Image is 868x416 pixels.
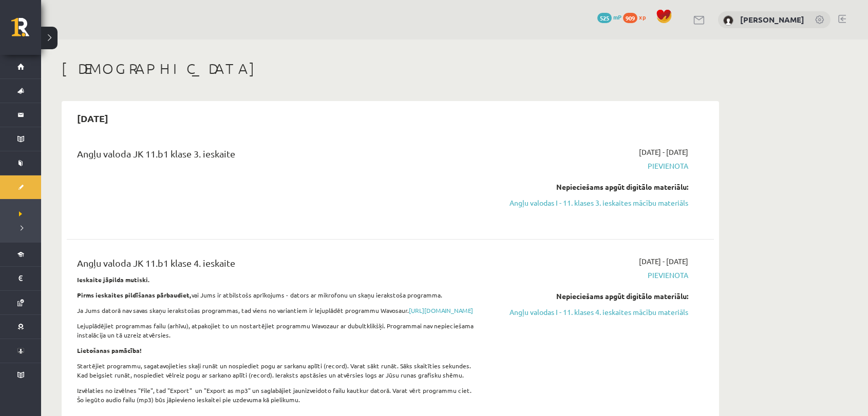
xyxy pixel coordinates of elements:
a: 525 mP [597,13,621,21]
p: Izvēlaties no izvēlnes "File", tad "Export" un "Export as mp3" un saglabājiet jaunizveidoto failu... [77,386,479,404]
strong: Pirms ieskaites pildīšanas pārbaudiet, [77,291,192,299]
div: Nepieciešams apgūt digitālo materiālu: [495,182,688,192]
h2: [DATE] [67,106,119,130]
p: Lejuplādējiet programmas failu (arhīvu), atpakojiet to un nostartējiet programmu Wavozaur ar dubu... [77,321,479,340]
span: 909 [623,13,637,23]
strong: Ieskaite jāpilda mutiski. [77,275,150,284]
a: [URL][DOMAIN_NAME] [409,306,473,314]
a: [PERSON_NAME] [740,14,804,25]
span: Pievienota [495,161,688,171]
div: Angļu valoda JK 11.b1 klase 3. ieskaite [77,147,479,166]
div: Angļu valoda JK 11.b1 klase 4. ieskaite [77,256,479,275]
a: Angļu valodas I - 11. klases 3. ieskaites mācību materiāls [495,197,688,208]
div: Nepieciešams apgūt digitālo materiālu: [495,291,688,302]
span: mP [613,13,621,21]
a: Angļu valodas I - 11. klases 4. ieskaites mācību materiāls [495,307,688,318]
span: [DATE] - [DATE] [639,256,688,267]
p: Ja Jums datorā nav savas skaņu ierakstošas programmas, tad viens no variantiem ir lejuplādēt prog... [77,306,479,315]
a: Rīgas 1. Tālmācības vidusskola [11,18,41,44]
p: vai Jums ir atbilstošs aprīkojums - dators ar mikrofonu un skaņu ierakstoša programma. [77,290,479,300]
strong: Lietošanas pamācība! [77,346,142,354]
span: [DATE] - [DATE] [639,147,688,157]
p: Startējiet programmu, sagatavojieties skaļi runāt un nospiediet pogu ar sarkanu aplīti (record). ... [77,361,479,380]
span: xp [639,13,646,21]
a: 909 xp [623,13,651,21]
span: Pievienota [495,270,688,281]
img: Aleks Cvetkovs [723,15,733,26]
span: 525 [597,13,612,23]
h1: [DEMOGRAPHIC_DATA] [62,60,719,77]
